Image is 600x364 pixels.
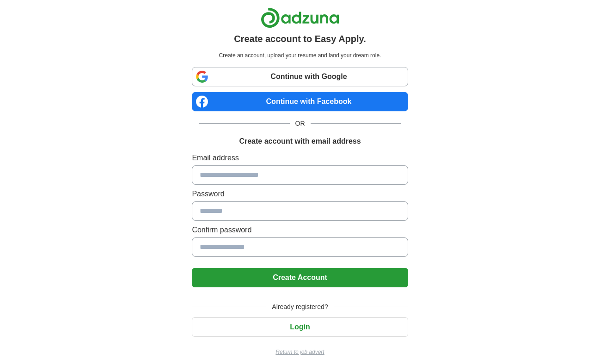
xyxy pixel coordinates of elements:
a: Login [192,323,408,331]
h1: Create account with email address [239,136,361,147]
button: Login [192,317,408,337]
label: Confirm password [192,224,408,236]
a: Return to job advert [192,348,408,356]
p: Create an account, upload your resume and land your dream role. [194,51,406,60]
img: Adzuna logo [261,7,339,28]
button: Create Account [192,268,408,287]
h1: Create account to Easy Apply. [234,32,366,46]
span: OR [290,119,311,128]
a: Continue with Facebook [192,92,408,111]
label: Password [192,188,408,200]
a: Continue with Google [192,67,408,86]
label: Email address [192,152,408,164]
span: Already registered? [266,302,333,312]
